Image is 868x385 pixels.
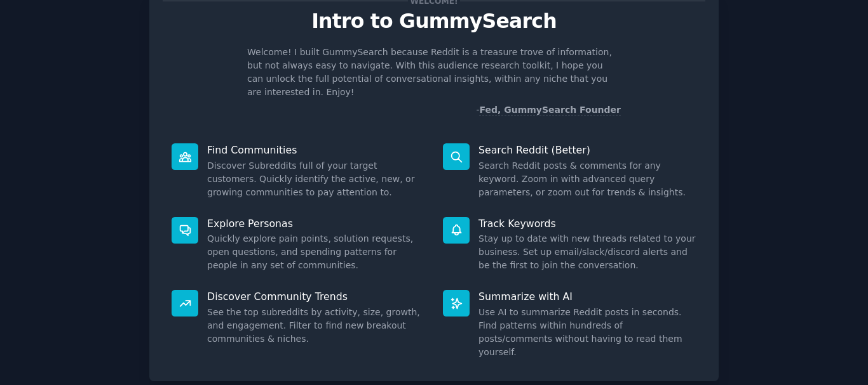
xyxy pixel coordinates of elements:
[247,46,621,99] p: Welcome! I built GummySearch because Reddit is a treasure trove of information, but not always ea...
[478,232,696,272] dd: Stay up to date with new threads related to your business. Set up email/slack/discord alerts and ...
[163,10,705,32] p: Intro to GummySearch
[478,306,696,359] dd: Use AI to summarize Reddit posts in seconds. Find patterns within hundreds of posts/comments with...
[207,306,425,346] dd: See the top subreddits by activity, size, growth, and engagement. Filter to find new breakout com...
[478,217,696,230] p: Track Keywords
[478,159,696,199] dd: Search Reddit posts & comments for any keyword. Zoom in with advanced query parameters, or zoom o...
[478,143,696,157] p: Search Reddit (Better)
[207,290,425,303] p: Discover Community Trends
[478,290,696,303] p: Summarize with AI
[207,143,425,157] p: Find Communities
[207,232,425,272] dd: Quickly explore pain points, solution requests, open questions, and spending patterns for people ...
[476,103,621,117] div: -
[479,105,621,115] a: Fed, GummySearch Founder
[207,217,425,230] p: Explore Personas
[207,159,425,199] dd: Discover Subreddits full of your target customers. Quickly identify the active, new, or growing c...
